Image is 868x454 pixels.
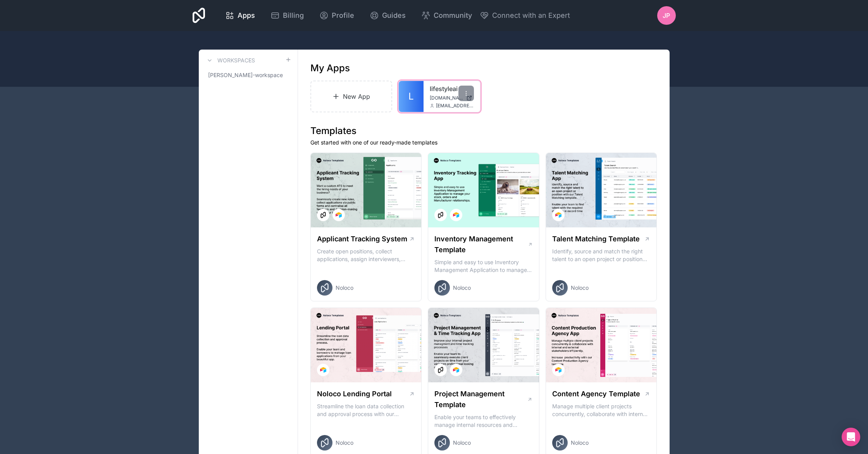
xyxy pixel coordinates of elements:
span: [PERSON_NAME]-workspace [208,71,283,79]
span: jp [663,11,670,20]
span: Billing [283,10,304,21]
a: lifestyleai [430,84,474,93]
p: Simple and easy to use Inventory Management Application to manage your stock, orders and Manufact... [434,258,533,274]
img: Airtable Logo [320,367,326,373]
a: Billing [264,7,310,24]
h1: Templates [310,125,657,137]
a: [DOMAIN_NAME] [430,95,474,101]
p: Identify, source and match the right talent to an open project or position with our Talent Matchi... [552,248,651,263]
a: [PERSON_NAME]-workspace [205,68,291,82]
a: Apps [219,7,261,24]
img: Airtable Logo [453,367,459,373]
span: Noloco [453,439,471,447]
h1: Applicant Tracking System [317,234,407,244]
span: Connect with an Expert [492,10,570,21]
img: Airtable Logo [555,367,561,373]
span: Noloco [571,439,589,447]
h1: My Apps [310,62,350,74]
img: Airtable Logo [453,212,459,218]
span: Apps [238,10,255,21]
p: Enable your teams to effectively manage internal resources and execute client projects on time. [434,413,533,429]
p: Streamline the loan data collection and approval process with our Lending Portal template. [317,402,415,418]
img: Airtable Logo [336,212,342,218]
button: Connect with an Expert [480,10,570,21]
div: Open Intercom Messenger [842,428,860,446]
span: Guides [382,10,406,21]
a: Workspaces [205,56,255,65]
h1: Inventory Management Template [434,234,527,255]
p: Create open positions, collect applications, assign interviewers, centralise candidate feedback a... [317,248,415,263]
span: Profile [332,10,354,21]
h3: Workspaces [217,57,255,64]
span: L [408,90,414,103]
p: Get started with one of our ready-made templates [310,139,657,146]
img: Airtable Logo [555,212,561,218]
h1: Project Management Template [434,389,527,410]
span: [DOMAIN_NAME] [430,95,463,101]
span: Community [434,10,472,21]
a: L [399,81,424,112]
a: New App [310,81,393,112]
p: Manage multiple client projects concurrently, collaborate with internal and external stakeholders... [552,402,651,418]
span: Noloco [336,284,353,292]
span: Noloco [336,439,353,447]
a: Profile [313,7,360,24]
a: Guides [363,7,412,24]
span: Noloco [453,284,471,292]
span: [EMAIL_ADDRESS][DOMAIN_NAME] [436,103,474,109]
h1: Talent Matching Template [552,234,640,244]
h1: Noloco Lending Portal [317,389,392,399]
a: Community [415,7,478,24]
span: Noloco [571,284,589,292]
h1: Content Agency Template [552,389,640,399]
